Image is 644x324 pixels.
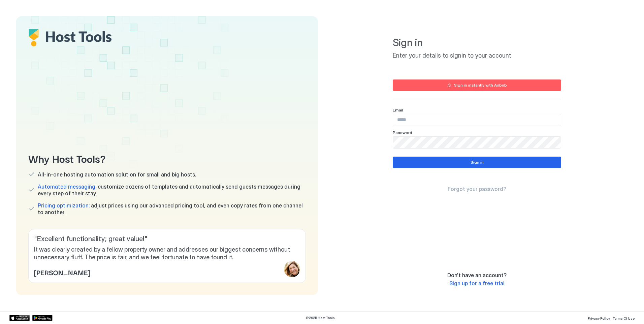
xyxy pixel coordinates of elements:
span: " Excellent functionality; great value! " [34,235,300,243]
a: App Store [9,315,30,321]
span: Sign in [393,36,561,49]
span: Pricing optimization: [38,202,90,209]
a: Terms Of Use [613,314,635,321]
span: Privacy Policy [588,316,610,320]
span: Enter your details to signin to your account [393,52,561,60]
span: All-in-one hosting automation solution for small and big hosts. [38,171,196,178]
span: Don't have an account? [447,272,507,279]
span: Sign up for a free trial [449,280,505,287]
span: Automated messaging: [38,183,96,190]
span: Terms Of Use [613,316,635,320]
span: © 2025 Host Tools [305,316,335,320]
span: It was clearly created by a fellow property owner and addresses our biggest concerns without unne... [34,246,300,261]
div: Sign in [471,159,484,165]
div: profile [284,261,300,277]
span: adjust prices using our advanced pricing tool, and even copy rates from one channel to another. [38,202,306,216]
input: Input Field [393,137,561,148]
span: Why Host Tools? [28,151,306,166]
a: Privacy Policy [588,314,610,321]
a: Google Play Store [32,315,53,321]
button: Sign in instantly with Airbnb [393,79,561,91]
span: [PERSON_NAME] [34,267,90,277]
div: Sign in instantly with Airbnb [454,82,507,88]
a: Forgot your password? [448,186,506,193]
span: Email [393,107,403,112]
input: Input Field [393,114,561,126]
button: Sign in [393,157,561,168]
span: customize dozens of templates and automatically send guests messages during every step of their s... [38,183,306,197]
span: Password [393,130,412,135]
a: Sign up for a free trial [449,280,505,287]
